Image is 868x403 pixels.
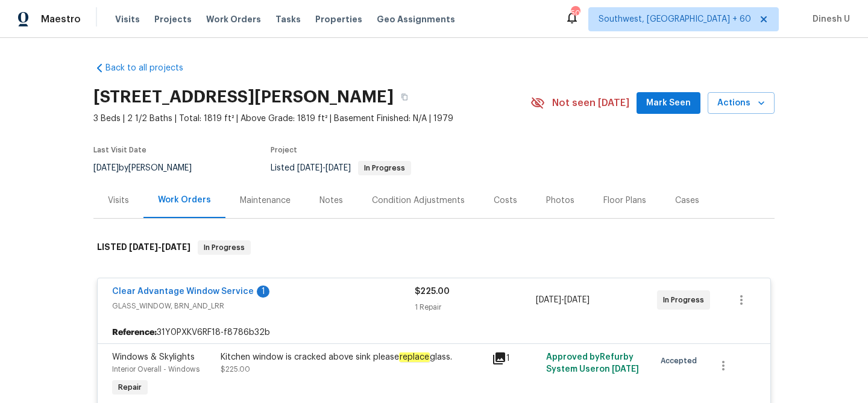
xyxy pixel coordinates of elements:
[93,228,775,267] div: LISTED [DATE]-[DATE]In Progress
[112,300,415,312] span: GLASS_WINDOW, BRN_AND_LRR
[359,164,410,172] span: In Progress
[399,352,430,362] em: replace
[97,240,190,255] h6: LISTED
[112,366,200,373] span: Interior Overall - Windows
[93,91,394,103] h2: [STREET_ADDRESS][PERSON_NAME]
[129,243,190,251] span: -
[663,294,709,306] span: In Progress
[571,7,579,19] div: 505
[297,164,351,172] span: -
[41,13,81,25] span: Maestro
[646,96,691,111] span: Mark Seen
[394,86,415,108] button: Copy Address
[612,365,639,373] span: [DATE]
[372,195,465,207] div: Condition Adjustments
[93,161,206,175] div: by [PERSON_NAME]
[93,113,530,125] span: 3 Beds | 2 1/2 Baths | Total: 1819 ft² | Above Grade: 1819 ft² | Basement Finished: N/A | 1979
[808,13,850,25] span: Dinesh U
[108,195,129,207] div: Visits
[112,326,157,339] b: Reference:
[199,242,250,254] span: In Progress
[546,195,574,207] div: Photos
[93,164,119,172] span: [DATE]
[115,13,140,25] span: Visits
[599,13,751,25] span: Southwest, [GEOGRAPHIC_DATA] + 60
[154,13,192,25] span: Projects
[494,195,517,207] div: Costs
[221,351,485,363] div: Kitchen window is cracked above sink please glass.
[708,92,775,114] button: Actions
[564,296,590,304] span: [DATE]
[112,353,195,361] span: Windows & Skylights
[492,351,539,366] div: 1
[93,62,209,74] a: Back to all projects
[661,355,702,367] span: Accepted
[275,15,301,23] span: Tasks
[536,294,590,306] span: -
[415,287,450,296] span: $225.00
[93,146,146,154] span: Last Visit Date
[113,381,146,393] span: Repair
[637,92,700,114] button: Mark Seen
[536,296,561,304] span: [DATE]
[297,164,322,172] span: [DATE]
[271,164,411,172] span: Listed
[552,97,629,109] span: Not seen [DATE]
[546,353,639,373] span: Approved by Refurby System User on
[206,13,261,25] span: Work Orders
[271,146,297,154] span: Project
[315,13,362,25] span: Properties
[112,287,254,296] a: Clear Advantage Window Service
[158,194,211,206] div: Work Orders
[129,243,158,251] span: [DATE]
[240,195,291,207] div: Maintenance
[377,13,455,25] span: Geo Assignments
[257,286,269,298] div: 1
[325,164,351,172] span: [DATE]
[162,243,190,251] span: [DATE]
[415,301,536,313] div: 1 Repair
[717,96,765,111] span: Actions
[319,195,343,207] div: Notes
[221,366,250,373] span: $225.00
[98,322,770,343] div: 31Y0PXKV6RF18-f8786b32b
[675,195,699,207] div: Cases
[603,195,646,207] div: Floor Plans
